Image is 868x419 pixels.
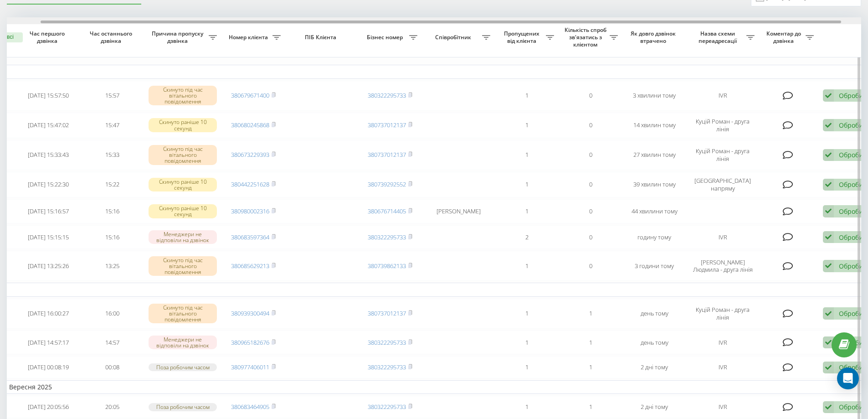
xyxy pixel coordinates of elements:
[686,251,759,281] td: [PERSON_NAME] Людмила - друга лінія
[837,367,859,389] div: Open Intercom Messenger
[80,113,144,138] td: 15:47
[16,396,80,418] td: [DATE] 20:05:56
[231,207,269,215] a: 380980002316
[80,199,144,223] td: 15:16
[149,178,217,191] div: Скинуто раніше 10 секунд
[87,30,137,44] span: Час останнього дзвінка
[368,121,406,129] a: 380737012137
[563,26,610,48] span: Кількість спроб зв'язатись з клієнтом
[368,207,406,215] a: 380676714405
[80,299,144,329] td: 16:00
[149,204,217,218] div: Скинуто раніше 10 секунд
[231,363,269,371] a: 380977406011
[149,256,217,276] div: Скинуто під час вітального повідомлення
[622,396,686,418] td: 2 дні тому
[16,113,80,138] td: [DATE] 15:47:02
[686,113,759,138] td: Куцій Роман - друга лінія
[686,356,759,378] td: IVR
[231,91,269,99] a: 380679671400
[622,113,686,138] td: 14 хвилин тому
[16,199,80,223] td: [DATE] 15:16:57
[495,199,559,223] td: 1
[16,251,80,281] td: [DATE] 13:25:26
[16,140,80,170] td: [DATE] 15:33:43
[559,299,622,329] td: 1
[622,81,686,111] td: 3 хвилини тому
[16,172,80,197] td: [DATE] 15:22:30
[231,150,269,159] a: 380673229393
[368,262,406,270] a: 380739862133
[426,34,482,41] span: Співробітник
[499,30,546,44] span: Пропущених від клієнта
[559,251,622,281] td: 0
[293,34,350,41] span: ПІБ Клієнта
[686,299,759,329] td: Куцій Роман - друга лінія
[16,356,80,378] td: [DATE] 00:08:19
[80,81,144,111] td: 15:57
[559,225,622,249] td: 0
[149,118,217,132] div: Скинуто раніше 10 секунд
[686,331,759,355] td: IVR
[80,225,144,249] td: 15:16
[16,225,80,249] td: [DATE] 15:15:15
[16,81,80,111] td: [DATE] 15:57:50
[231,262,269,270] a: 380685629213
[368,180,406,188] a: 380739292552
[559,140,622,170] td: 0
[231,121,269,129] a: 380680245868
[559,113,622,138] td: 0
[368,363,406,371] a: 380322295733
[368,233,406,241] a: 380322295733
[495,356,559,378] td: 1
[495,299,559,329] td: 1
[559,199,622,223] td: 0
[422,199,495,223] td: [PERSON_NAME]
[559,81,622,111] td: 0
[495,225,559,249] td: 2
[691,30,746,44] span: Назва схеми переадресації
[495,113,559,138] td: 1
[80,331,144,355] td: 14:57
[80,356,144,378] td: 00:08
[686,172,759,197] td: [GEOGRAPHIC_DATA] напряму
[149,304,217,324] div: Скинуто під час вітального повідомлення
[16,299,80,329] td: [DATE] 16:00:27
[686,81,759,111] td: IVR
[149,336,217,349] div: Менеджери не відповіли на дзвінок
[495,331,559,355] td: 1
[363,34,409,41] span: Бізнес номер
[495,251,559,281] td: 1
[622,199,686,223] td: 44 хвилини тому
[622,299,686,329] td: день тому
[622,140,686,170] td: 27 хвилин тому
[559,396,622,418] td: 1
[231,309,269,317] a: 380939300494
[559,172,622,197] td: 0
[622,331,686,355] td: день тому
[149,145,217,165] div: Скинуто під час вітального повідомлення
[622,251,686,281] td: 3 години тому
[149,363,217,371] div: Поза робочим часом
[559,331,622,355] td: 1
[231,338,269,347] a: 380965182676
[16,331,80,355] td: [DATE] 14:57:17
[368,150,406,159] a: 380737012137
[495,172,559,197] td: 1
[368,403,406,411] a: 380322295733
[559,356,622,378] td: 1
[686,140,759,170] td: Куцій Роман - друга лінія
[368,309,406,317] a: 380737012137
[495,81,559,111] td: 1
[24,30,73,44] span: Час першого дзвінка
[149,230,217,244] div: Менеджери не відповіли на дзвінок
[231,180,269,188] a: 380442251628
[80,140,144,170] td: 15:33
[80,251,144,281] td: 13:25
[231,403,269,411] a: 380683464905
[495,140,559,170] td: 1
[80,172,144,197] td: 15:22
[495,396,559,418] td: 1
[622,225,686,249] td: годину тому
[630,30,679,44] span: Як довго дзвінок втрачено
[80,396,144,418] td: 20:05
